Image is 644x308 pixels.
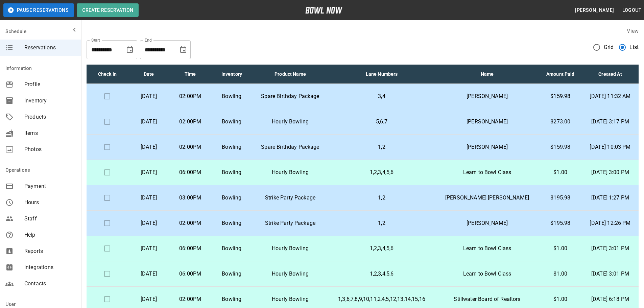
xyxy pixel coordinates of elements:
span: Reservations [24,44,76,52]
p: 5,6,7 [333,118,430,126]
button: Choose date, selected date is Oct 1, 2025 [123,43,137,56]
p: [DATE] 3:00 PM [587,168,633,176]
p: 06:00PM [175,270,206,278]
p: Strike Party Package [258,194,323,202]
p: [DATE] 3:01 PM [587,244,633,253]
p: Spare Birthday Package [258,143,323,151]
span: List [629,43,639,51]
p: Hourly Bowling [258,295,323,303]
p: 1,2 [333,219,430,227]
p: 02:00PM [175,118,206,126]
span: Reports [24,247,76,255]
button: [PERSON_NAME] [572,4,617,17]
p: $1.00 [544,168,576,176]
p: $1.00 [544,295,576,303]
th: Check In [87,65,128,84]
th: Product Name [253,65,328,84]
span: Profile [24,80,76,89]
p: [DATE] 3:01 PM [587,270,633,278]
p: [DATE] [134,244,164,253]
p: $273.00 [544,118,576,126]
p: [DATE] [134,92,164,100]
p: Bowling [216,270,247,278]
p: Strike Party Package [258,219,323,227]
button: Logout [620,4,644,17]
p: Bowling [216,194,247,202]
span: Items [24,129,76,137]
span: Products [24,113,76,121]
p: $1.00 [544,270,576,278]
label: View [627,28,639,34]
p: [DATE] [134,270,164,278]
th: Date [128,65,170,84]
p: 02:00PM [175,295,206,303]
p: [DATE] [134,219,164,227]
p: 1,2 [333,194,430,202]
p: Hourly Bowling [258,168,323,176]
span: Payment [24,182,76,190]
p: 06:00PM [175,168,206,176]
p: $159.98 [544,143,576,151]
p: Bowling [216,219,247,227]
p: Hourly Bowling [258,118,323,126]
p: Bowling [216,295,247,303]
p: [DATE] 6:18 PM [587,295,633,303]
span: Hours [24,198,76,207]
p: 03:00PM [175,194,206,202]
p: [DATE] 1:27 PM [587,194,633,202]
button: Choose date, selected date is Nov 1, 2025 [176,43,190,56]
p: $159.98 [544,92,576,100]
p: 1,2 [333,143,430,151]
p: $1.00 [544,244,576,253]
p: [DATE] [134,143,164,151]
p: Learn to Bowl Class [441,270,534,278]
span: Integrations [24,263,76,271]
p: Bowling [216,244,247,253]
p: Hourly Bowling [258,270,323,278]
p: 1,2,3,4,5,6 [333,244,430,253]
p: Bowling [216,168,247,176]
p: Learn to Bowl Class [441,244,534,253]
p: Bowling [216,118,247,126]
p: [PERSON_NAME] [441,219,534,227]
p: Bowling [216,143,247,151]
p: 1,3,6,7,8,9,10,11,2,4,5,12,13,14,15,16 [333,295,430,303]
p: Hourly Bowling [258,244,323,253]
button: Pause Reservations [3,3,74,17]
span: Photos [24,145,76,153]
p: 1,2,3,4,5,6 [333,168,430,176]
p: [DATE] [134,295,164,303]
p: [DATE] [134,118,164,126]
th: Inventory [211,65,253,84]
p: [PERSON_NAME] [PERSON_NAME] [441,194,534,202]
p: 1,2,3,4,5,6 [333,270,430,278]
p: 06:00PM [175,244,206,253]
p: [DATE] 10:03 PM [587,143,633,151]
th: Time [169,65,211,84]
th: Lane Numbers [328,65,435,84]
p: $195.98 [544,194,576,202]
button: Create Reservation [77,3,139,17]
p: 3,4 [333,92,430,100]
span: Grid [604,43,614,51]
p: 02:00PM [175,92,206,100]
img: logo [305,7,342,14]
p: [PERSON_NAME] [441,118,534,126]
p: Bowling [216,92,247,100]
p: Spare Birthday Package [258,92,323,100]
p: 02:00PM [175,219,206,227]
span: Inventory [24,97,76,105]
th: Created At [582,65,639,84]
p: $195.98 [544,219,576,227]
p: [PERSON_NAME] [441,143,534,151]
p: [DATE] [134,194,164,202]
th: Amount Paid [539,65,582,84]
p: [DATE] [134,168,164,176]
span: Staff [24,215,76,223]
p: Learn to Bowl Class [441,168,534,176]
th: Name [435,65,539,84]
span: Help [24,231,76,239]
p: Stillwater Board of Realtors [441,295,534,303]
span: Contacts [24,280,76,288]
p: [DATE] 12:26 PM [587,219,633,227]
